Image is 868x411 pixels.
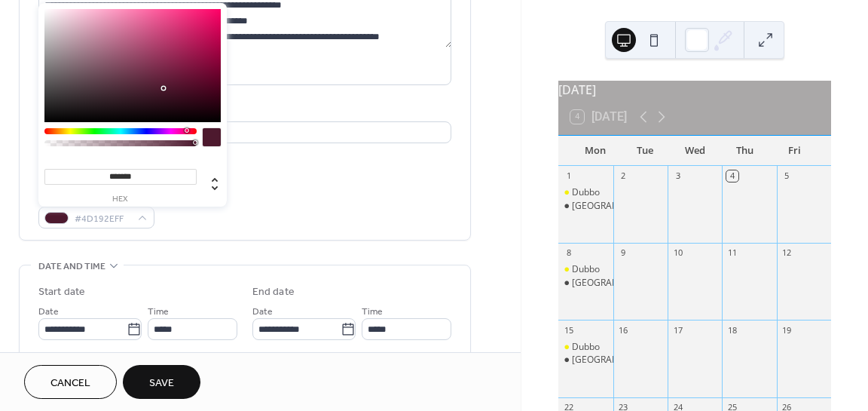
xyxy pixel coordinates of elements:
[558,263,613,276] div: Dubbo
[726,170,738,182] div: 4
[769,136,819,166] div: Fri
[672,170,683,182] div: 3
[726,324,738,336] div: 18
[572,341,600,354] div: Dubbo
[558,81,831,99] div: [DATE]
[558,354,613,367] div: PORTLAND
[572,186,600,199] div: Dubbo
[563,247,574,259] div: 8
[781,170,793,182] div: 5
[558,200,613,213] div: PORTLAND
[563,324,574,336] div: 15
[672,247,683,259] div: 10
[149,376,174,391] span: Save
[720,136,769,166] div: Thu
[252,304,273,320] span: Date
[38,304,59,320] span: Date
[148,304,169,320] span: Time
[558,277,613,290] div: PORTLAND
[558,341,613,354] div: Dubbo
[781,247,793,259] div: 12
[670,136,720,166] div: Wed
[38,284,85,300] div: Start date
[618,170,629,182] div: 2
[38,259,105,275] span: Date and time
[620,136,670,166] div: Tue
[123,365,200,399] button: Save
[672,324,683,336] div: 17
[24,365,117,399] button: Cancel
[570,136,620,166] div: Mon
[572,354,663,367] div: [GEOGRAPHIC_DATA]
[44,195,197,204] label: hex
[75,211,130,227] span: #4D192EFF
[50,376,90,391] span: Cancel
[362,304,383,320] span: Time
[572,200,663,213] div: [GEOGRAPHIC_DATA]
[618,324,629,336] div: 16
[572,277,663,290] div: [GEOGRAPHIC_DATA]
[563,170,574,182] div: 1
[38,103,448,119] div: Location
[572,263,600,276] div: Dubbo
[618,247,629,259] div: 9
[252,284,295,300] div: End date
[781,324,793,336] div: 19
[558,186,613,199] div: Dubbo
[726,247,738,259] div: 11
